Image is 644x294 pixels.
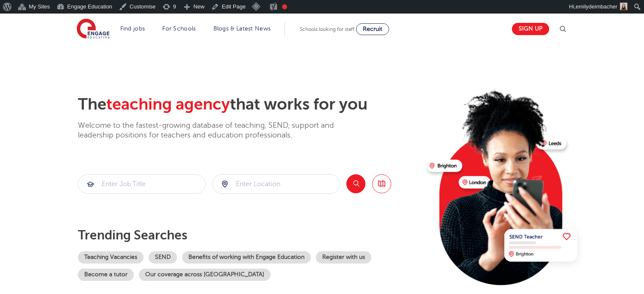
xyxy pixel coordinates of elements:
span: Recruit [363,26,382,32]
button: Search [346,174,365,193]
a: Teaching Vacancies [78,251,144,264]
div: Needs improvement [282,4,287,9]
p: Trending searches [78,228,420,243]
input: Submit [78,175,205,193]
input: Submit [213,175,340,193]
a: Register with us [316,251,371,264]
a: For Schools [162,25,196,32]
a: Become a tutor [78,269,134,281]
span: emilydeimbacher [576,3,617,10]
span: Schools looking for staff [300,26,354,32]
h2: The that works for you [78,95,420,114]
a: Our coverage across [GEOGRAPHIC_DATA] [139,269,271,281]
img: Engage Education [77,19,110,40]
a: Find jobs [120,25,145,32]
a: Blogs & Latest News [213,25,271,32]
div: Submit [78,174,206,194]
a: Sign up [512,23,549,35]
a: SEND [149,251,177,264]
p: Welcome to the fastest-growing database of teaching, SEND, support and leadership positions for t... [78,121,357,140]
span: teaching agency [106,95,230,113]
div: Submit [212,174,340,194]
a: Recruit [356,23,389,35]
a: Benefits of working with Engage Education [182,251,311,264]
